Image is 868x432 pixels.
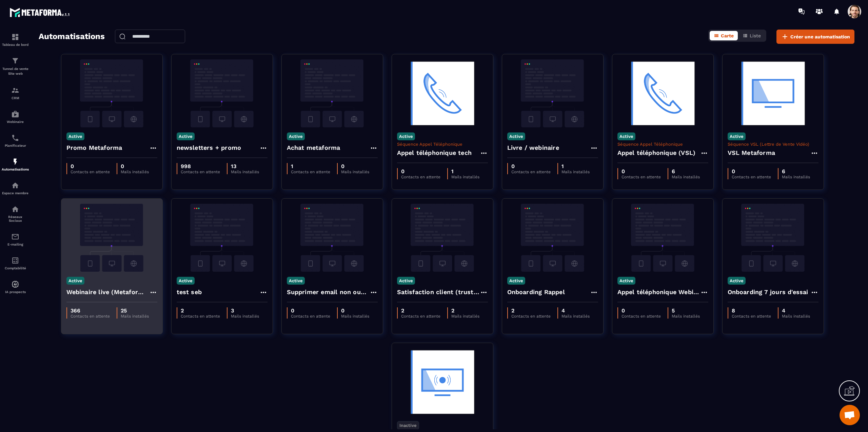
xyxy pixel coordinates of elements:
[397,204,488,272] img: automation-background
[511,314,551,319] p: Contacts en attente
[672,175,700,179] p: Mails installés
[341,307,369,314] p: 0
[622,175,661,179] p: Contacts en attente
[287,59,378,127] img: automation-background
[11,233,19,241] img: email
[617,277,635,285] p: Active
[561,314,590,319] p: Mails installés
[11,134,19,142] img: scheduler
[121,307,149,314] p: 25
[710,31,738,40] button: Carte
[71,307,110,314] p: 366
[291,314,330,319] p: Contacts en attente
[39,30,105,44] h2: Automatisations
[2,28,29,52] a: formationformationTableau de bord
[121,163,149,169] p: 0
[181,307,220,314] p: 2
[291,163,330,169] p: 1
[121,314,149,319] p: Mails installés
[2,167,29,171] p: Automatisations
[71,169,110,174] p: Contacts en attente
[231,314,259,319] p: Mails installés
[672,314,700,319] p: Mails installés
[11,110,19,118] img: automations
[401,307,440,314] p: 2
[397,132,415,140] p: Active
[66,132,84,140] p: Active
[622,307,661,314] p: 0
[732,175,771,179] p: Contacts en attente
[511,163,551,169] p: 0
[451,175,479,179] p: Mails installés
[2,129,29,152] a: schedulerschedulerPlanificateur
[451,314,479,319] p: Mails installés
[507,277,525,285] p: Active
[177,277,195,285] p: Active
[507,204,598,272] img: automation-background
[287,132,305,140] p: Active
[177,132,195,140] p: Active
[287,277,305,285] p: Active
[728,132,746,140] p: Active
[401,175,440,179] p: Contacts en attente
[177,59,268,127] img: automation-background
[341,169,369,174] p: Mails installés
[511,307,551,314] p: 2
[617,132,635,140] p: Active
[451,168,479,175] p: 1
[790,33,850,40] span: Créer une automatisation
[672,168,700,175] p: 6
[507,287,565,297] h4: Onboarding Rappel
[2,52,29,81] a: formationformationTunnel de vente Site web
[2,290,29,294] p: IA prospects
[177,287,202,297] h4: test seb
[511,169,551,174] p: Contacts en attente
[728,287,808,297] h4: Onboarding 7 jours d'essai
[11,205,19,213] img: social-network
[11,86,19,94] img: formation
[397,287,480,297] h4: Satisfaction client (trustpilot)
[617,148,696,158] h4: Appel téléphonique (VSL)
[732,307,771,314] p: 8
[2,200,29,228] a: social-networksocial-networkRéseaux Sociaux
[2,266,29,270] p: Comptabilité
[397,348,488,416] img: automation-background
[71,314,110,319] p: Contacts en attente
[66,143,122,152] h4: Promo Metaforma
[750,33,761,38] span: Liste
[2,81,29,105] a: formationformationCRM
[2,120,29,124] p: Webinaire
[617,59,708,127] img: automation-background
[507,143,559,152] h4: Livre / webinaire
[287,204,378,272] img: automation-background
[177,143,241,152] h4: newsletters + promo
[728,59,818,127] img: automation-background
[507,132,525,140] p: Active
[2,67,29,76] p: Tunnel de vente Site web
[738,31,765,40] button: Liste
[397,142,488,147] p: Séquence Appel Téléphonique
[840,405,860,425] a: Mở cuộc trò chuyện
[397,148,472,158] h4: Appel téléphonique tech
[561,307,590,314] p: 4
[181,314,220,319] p: Contacts en attente
[2,215,29,222] p: Réseaux Sociaux
[451,307,479,314] p: 2
[2,228,29,251] a: emailemailE-mailing
[721,33,734,38] span: Carte
[782,175,810,179] p: Mails installés
[11,256,19,265] img: accountant
[728,204,818,272] img: automation-background
[11,57,19,65] img: formation
[728,142,818,147] p: Séquence VSL (Lettre de Vente Vidéo)
[728,277,746,285] p: Active
[617,287,700,297] h4: Appel téléphonique Webinaire live
[617,204,708,272] img: automation-background
[181,163,220,169] p: 998
[121,169,149,174] p: Mails installés
[2,144,29,147] p: Planificateur
[231,169,259,174] p: Mails installés
[728,148,775,158] h4: VSL Metaforma
[2,242,29,246] p: E-mailing
[341,163,369,169] p: 0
